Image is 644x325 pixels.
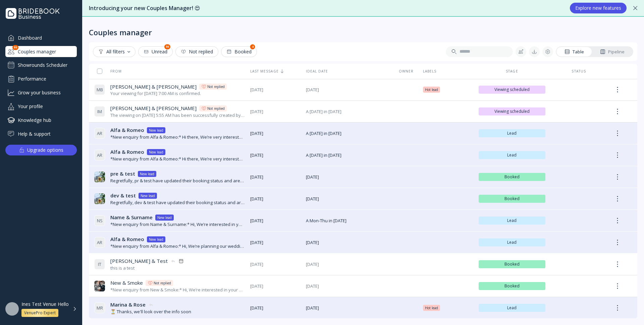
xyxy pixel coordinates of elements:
span: [DATE] [250,239,301,246]
span: A [DATE] in [DATE] [306,152,390,158]
div: *New enquiry from Alfa & Romeo:* Hi, We’re planning our wedding and are very interested in your v... [110,243,245,249]
div: Couples manager [5,46,77,57]
span: Lead [481,131,543,136]
span: [PERSON_NAME] & [PERSON_NAME] [110,83,197,90]
div: Not replied [207,84,225,89]
div: Not replied [181,49,213,54]
span: A [DATE] in [DATE] [306,130,390,137]
span: Lead [481,218,543,223]
a: Help & support [5,128,77,139]
span: Lead [481,240,543,245]
span: Hot lead [425,305,438,311]
span: Booked [481,174,543,180]
div: A R [94,128,105,139]
span: Booked [481,283,543,289]
div: *New enquiry from Alfa & Romeo:* Hi there, We’re very interested in your venue for our special da... [110,156,245,162]
span: Booked [481,262,543,267]
div: New lead [149,149,163,155]
div: M B [94,84,105,95]
button: Booked [221,46,257,57]
div: Regretfully, dev & test have updated their booking status and are no longer showing you as their ... [110,199,245,206]
span: [DATE] [306,283,390,289]
div: Booked [226,49,252,54]
div: Table [565,49,584,55]
span: [DATE] [250,283,301,289]
div: Ines Test Venue Hello [21,301,69,307]
div: Owner [395,69,418,74]
div: *New enquiry from Name & Surname:* Hi, We’re interested in your venue for our wedding! We would l... [110,221,245,228]
button: Unread [138,46,173,57]
span: A [DATE] in [DATE] [306,108,390,115]
div: Last message [250,69,301,74]
span: [DATE] [250,87,301,93]
div: Pipeline [600,49,625,55]
div: Not replied [154,280,171,286]
span: [PERSON_NAME] & [PERSON_NAME] [110,105,197,112]
span: [DATE] [250,305,301,311]
div: I M [94,106,105,117]
div: Labels [423,69,473,74]
div: N S [94,215,105,226]
span: [DATE] [306,196,390,202]
div: From [94,69,122,74]
span: Viewing scheduled [481,87,543,92]
div: New lead [149,237,163,242]
span: [DATE] [306,239,390,246]
a: Couples manager86 [5,46,77,57]
span: A Mon-Thu in [DATE] [306,218,390,224]
img: dpr=1,fit=cover,g=face,w=48,h=48 [5,302,19,316]
span: Lead [481,152,543,158]
div: *New enquiry from New & Smoke:* Hi, We’re interested in your venue for our wedding! We would like... [110,287,245,293]
div: Introducing your new Couples Manager! 😍 [89,4,563,12]
span: [DATE] [306,87,390,93]
span: New & Smoke [110,279,143,286]
span: Alfa & Romeo [110,148,144,155]
div: New lead [141,193,155,198]
div: The viewing on [DATE] 5:55 AM has been successfully created by [PERSON_NAME] Test Venue Hello. [110,112,245,119]
div: All filters [98,49,130,54]
div: Regretfully, pr & test have updated their booking status and are no longer showing you as their c... [110,178,245,184]
div: New lead [140,171,154,177]
div: Status [551,69,607,74]
span: [DATE] [250,152,301,158]
span: [DATE] [250,261,301,268]
span: [DATE] [306,174,390,180]
div: New lead [149,128,163,133]
a: Showrounds Scheduler [5,60,77,71]
div: Grow your business [5,87,77,98]
span: Name & Surname [110,214,153,221]
span: [DATE] [306,261,390,268]
a: Dashboard [5,32,77,43]
div: Explore new features [575,5,621,11]
div: Not replied [207,106,225,111]
span: [PERSON_NAME] & Test [110,258,168,265]
span: pre & test [110,170,135,177]
div: Ideal date [306,69,390,74]
div: A R [94,150,105,160]
div: Your profile [5,101,77,112]
div: 86 [12,45,18,50]
span: [DATE] [250,174,301,180]
div: New lead [157,215,172,220]
div: Couples manager [89,28,152,37]
img: dpr=1,fit=cover,g=face,w=32,h=32 [94,172,105,182]
button: All filters [93,46,136,57]
a: Performance [5,73,77,84]
div: Unread [144,49,167,54]
a: Knowledge hub [5,114,77,126]
span: [DATE] [250,108,301,115]
span: Alfa & Romeo [110,127,144,134]
span: [DATE] [250,218,301,224]
div: Stage [479,69,546,74]
span: Lead [481,305,543,311]
span: Hot lead [425,87,438,92]
div: VenuePro Expert [24,310,56,316]
span: Alfa & Romeo [110,236,144,243]
span: Viewing scheduled [481,109,543,114]
div: Upgrade options [27,145,63,155]
span: [DATE] [306,305,390,311]
img: dpr=1,fit=cover,g=face,w=32,h=32 [94,193,105,204]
